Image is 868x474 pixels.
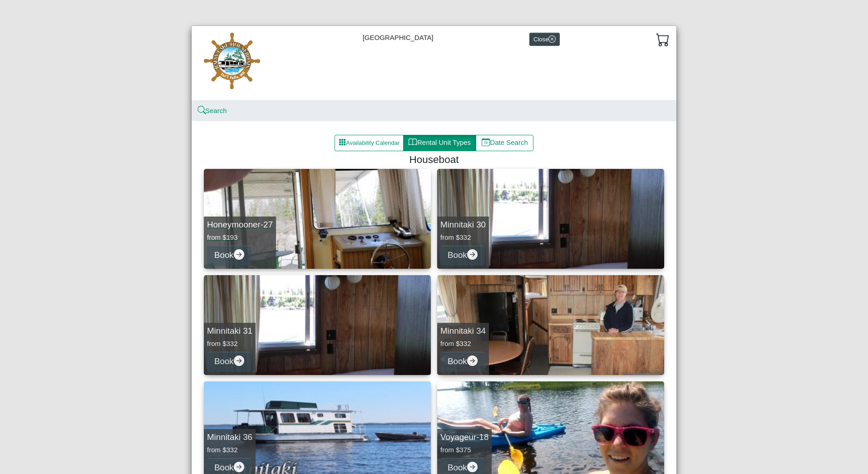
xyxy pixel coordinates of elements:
[192,26,676,101] div: [GEOGRAPHIC_DATA]
[207,432,252,443] h5: Minnitaki 36
[207,351,252,372] button: Bookarrow right circle fill
[548,35,556,43] svg: x circle
[207,153,661,166] h4: Houseboat
[198,33,266,94] img: 55466189-bbd8-41c3-ab33-5e957c8145a3.jpg
[207,233,273,242] h6: from $193
[440,351,485,372] button: Bookarrow right circle fill
[440,220,486,230] h5: Minnitaki 30
[440,446,488,454] h6: from $375
[207,446,252,454] h6: from $332
[440,326,486,336] h5: Minnitaki 34
[409,138,417,147] svg: book
[440,432,488,443] h5: Voyageur-18
[207,326,252,336] h5: Minnitaki 31
[656,33,670,46] svg: cart
[467,462,478,472] svg: arrow right circle fill
[198,107,227,114] a: searchSearch
[476,135,533,151] button: calendar dateDate Search
[198,107,205,114] svg: search
[207,340,252,348] h6: from $332
[234,249,244,260] svg: arrow right circle fill
[234,462,244,472] svg: arrow right circle fill
[403,135,476,151] button: bookRental Unit Types
[234,355,244,366] svg: arrow right circle fill
[440,340,486,348] h6: from $332
[467,249,478,260] svg: arrow right circle fill
[482,138,490,147] svg: calendar date
[339,138,346,146] svg: grid3x3 gap fill
[440,233,486,242] h6: from $332
[440,245,485,266] button: Bookarrow right circle fill
[207,245,252,266] button: Bookarrow right circle fill
[529,33,560,46] button: Closex circle
[207,220,273,230] h5: Honeymooner-27
[335,135,404,151] button: grid3x3 gap fillAvailability Calendar
[467,355,478,366] svg: arrow right circle fill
